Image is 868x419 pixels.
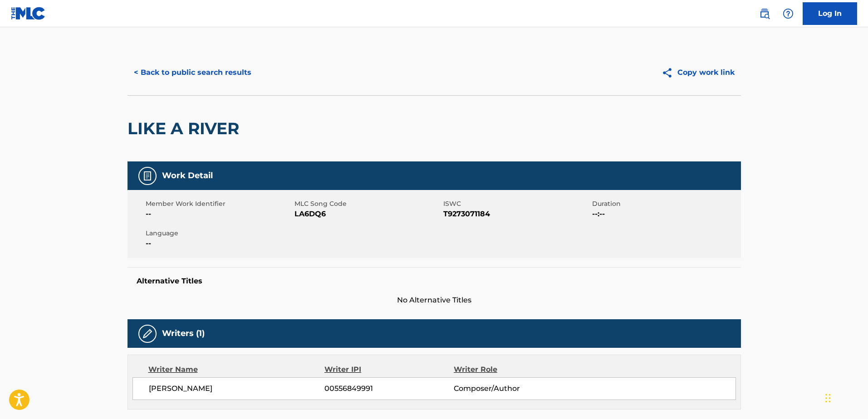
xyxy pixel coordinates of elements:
span: No Alternative Titles [128,295,741,306]
span: Member Work Identifier [146,199,292,209]
img: Work Detail [142,171,153,181]
button: < Back to public search results [128,61,258,84]
div: Drag [825,385,831,412]
span: 00556849991 [324,383,453,394]
span: MLC Song Code [294,199,441,209]
button: Copy work link [655,61,741,84]
a: Log In [803,2,857,25]
span: T9273071184 [443,209,590,219]
span: Duration [592,199,739,209]
div: Help [779,5,797,23]
span: Composer/Author [454,383,571,394]
iframe: Resource Center [843,273,868,351]
img: Writers [142,328,153,339]
span: LA6DQ6 [294,209,441,219]
span: ISWC [443,199,590,209]
img: help [783,8,794,19]
img: Copy work link [662,67,677,78]
span: -- [146,209,292,219]
a: Public Search [755,5,774,23]
span: -- [146,238,292,249]
span: --:-- [592,209,739,219]
div: Writer IPI [324,364,454,375]
h2: LIKE A RIVER [128,118,244,139]
img: MLC Logo [11,7,46,20]
div: Writer Role [454,364,571,375]
h5: Alternative Titles [137,277,732,286]
img: search [759,8,770,19]
div: Writer Name [148,364,325,375]
h5: Work Detail [162,171,213,181]
iframe: Chat Widget [823,375,868,419]
h5: Writers (1) [162,328,205,339]
span: [PERSON_NAME] [149,383,325,394]
span: Language [146,229,292,238]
